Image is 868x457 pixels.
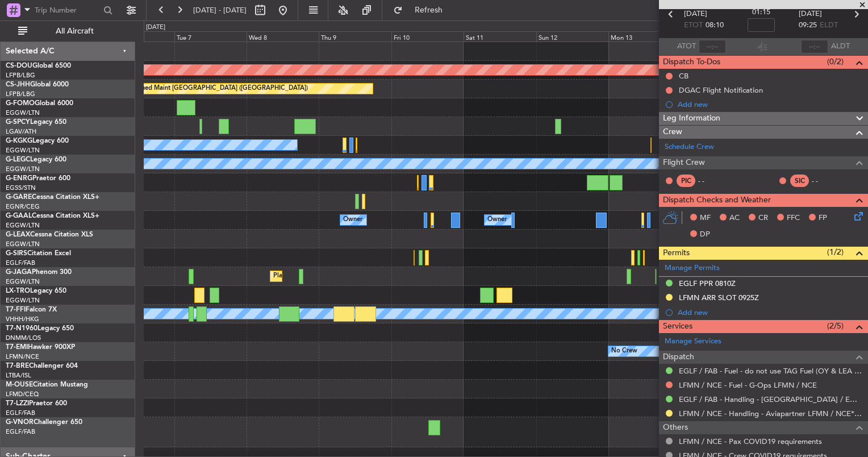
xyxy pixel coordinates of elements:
[679,380,817,390] a: LFMN / NCE - Fuel - G-Ops LFMN / NCE
[6,371,31,380] a: LTBA/ISL
[6,156,66,163] a: G-LEGCLegacy 600
[665,263,720,274] a: Manage Permits
[729,213,740,224] span: AC
[391,31,464,41] div: Fri 10
[665,142,714,153] a: Schedule Crew
[6,259,35,267] a: EGLF/FAB
[6,175,32,182] span: G-ENRG
[831,41,850,52] span: ALDT
[6,334,41,342] a: DNMM/LOS
[6,381,88,388] a: M-OUSECitation Mustang
[247,31,319,41] div: Wed 8
[6,71,35,80] a: LFPB/LBG
[6,250,71,257] a: G-SIRSCitation Excel
[663,112,720,125] span: Leg Information
[193,5,247,15] span: [DATE] - [DATE]
[6,315,39,323] a: VHHH/HKG
[6,306,26,313] span: T7-FFI
[6,390,39,398] a: LFMD/CEQ
[6,363,78,369] a: T7-BREChallenger 604
[12,22,123,40] button: All Aircraft
[146,23,165,32] div: [DATE]
[6,344,75,351] a: T7-EMIHawker 900XP
[6,231,30,238] span: G-LEAX
[6,288,30,294] span: LX-TRO
[663,156,705,169] span: Flight Crew
[174,31,247,41] div: Tue 7
[663,320,692,333] span: Services
[679,394,862,404] a: EGLF / FAB - Handling - [GEOGRAPHIC_DATA] / EGLF / FAB
[611,343,637,360] div: No Crew
[678,99,862,109] div: Add new
[129,80,308,97] div: Planned Maint [GEOGRAPHIC_DATA] ([GEOGRAPHIC_DATA])
[487,211,507,228] div: Owner
[343,211,362,228] div: Owner
[6,240,40,248] a: EGGW/LTN
[6,400,29,407] span: T7-LZZI
[679,71,688,81] div: CB
[464,31,536,41] div: Sat 11
[6,184,36,192] a: EGSS/STN
[684,9,707,20] span: [DATE]
[663,421,688,434] span: Others
[6,146,40,155] a: EGGW/LTN
[6,165,40,173] a: EGGW/LTN
[827,56,844,68] span: (0/2)
[6,127,36,136] a: LGAV/ATH
[6,269,32,276] span: G-JAGA
[6,288,66,294] a: LX-TROLegacy 650
[6,213,32,219] span: G-GAAL
[6,250,27,257] span: G-SIRS
[6,156,30,163] span: G-LEGC
[536,31,608,41] div: Sun 12
[6,409,35,417] a: EGLF/FAB
[6,325,37,332] span: T7-N1960
[6,269,72,276] a: G-JAGAPhenom 300
[6,296,40,305] a: EGGW/LTN
[799,9,822,20] span: [DATE]
[787,213,800,224] span: FFC
[6,213,99,219] a: G-GAALCessna Citation XLS+
[790,175,809,187] div: SIC
[663,56,720,69] span: Dispatch To-Dos
[273,268,452,285] div: Planned Maint [GEOGRAPHIC_DATA] ([GEOGRAPHIC_DATA])
[6,363,29,369] span: T7-BRE
[6,306,57,313] a: T7-FFIFalcon 7X
[819,213,827,224] span: FP
[6,194,99,201] a: G-GARECessna Citation XLS+
[820,20,838,31] span: ELDT
[663,351,694,364] span: Dispatch
[608,31,681,41] div: Mon 13
[405,6,453,14] span: Refresh
[6,344,28,351] span: T7-EMI
[678,308,862,317] div: Add new
[799,20,817,31] span: 09:25
[752,7,770,18] span: 01:15
[679,293,759,302] div: LFMN ARR SLOT 0925Z
[677,175,695,187] div: PIC
[35,2,100,19] input: Trip Number
[6,90,35,98] a: LFPB/LBG
[6,138,69,144] a: G-KGKGLegacy 600
[700,229,710,240] span: DP
[679,366,862,376] a: EGLF / FAB - Fuel - do not use TAG Fuel (OY & LEA only) EGLF / FAB
[30,27,120,35] span: All Aircraft
[679,437,822,446] a: LFMN / NCE - Pax COVID19 requirements
[827,320,844,332] span: (2/5)
[684,20,703,31] span: ETOT
[812,176,837,186] div: - -
[6,109,40,117] a: EGGW/LTN
[679,85,763,95] div: DGAC Flight Notification
[758,213,768,224] span: CR
[6,100,73,107] a: G-FOMOGlobal 6000
[6,427,35,436] a: EGLF/FAB
[698,176,724,186] div: - -
[6,325,74,332] a: T7-N1960Legacy 650
[6,277,40,286] a: EGGW/LTN
[6,194,32,201] span: G-GARE
[706,20,724,31] span: 08:10
[388,1,456,19] button: Refresh
[6,63,71,69] a: CS-DOUGlobal 6500
[6,81,30,88] span: CS-JHH
[699,40,726,53] input: --:--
